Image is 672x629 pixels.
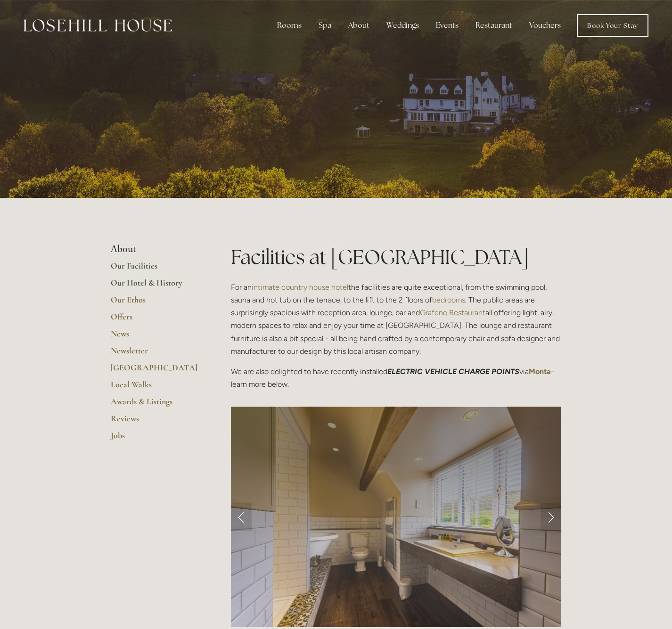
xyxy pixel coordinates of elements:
a: Offers [111,311,201,328]
a: Grafene Restaurant [420,308,485,317]
a: bedrooms [432,295,465,304]
p: For an the facilities are quite exceptional, from the swimming pool, sauna and hot tub on the ter... [231,281,561,358]
a: Monta [529,367,551,376]
a: Awards & Listings [111,396,201,413]
a: Newsletter [111,345,201,362]
a: Reviews [111,413,201,430]
a: Our Ethos [111,294,201,311]
a: Previous Slide [231,503,252,531]
a: [GEOGRAPHIC_DATA] [111,362,201,379]
div: Weddings [379,16,426,35]
a: Vouchers [522,16,568,35]
div: Rooms [270,16,309,35]
a: Our Hotel & History [111,278,201,294]
a: Our Facilities [111,261,201,278]
a: News [111,328,201,345]
p: We are also delighted to have recently installed via - learn more below. [231,365,561,391]
a: Local Walks [111,379,201,396]
a: Jobs [111,430,201,447]
a: Book Your Stay [577,14,648,37]
li: About [111,243,201,255]
h1: Facilities at [GEOGRAPHIC_DATA] [231,243,561,271]
div: Spa [311,16,339,35]
a: intimate country house hotel [252,283,348,292]
em: ELECTRIC VEHICLE CHARGE POINTS [387,367,519,376]
div: Restaurant [468,16,520,35]
div: About [341,16,377,35]
div: Events [428,16,466,35]
img: Losehill House [24,19,172,32]
a: Next Slide [541,503,561,531]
